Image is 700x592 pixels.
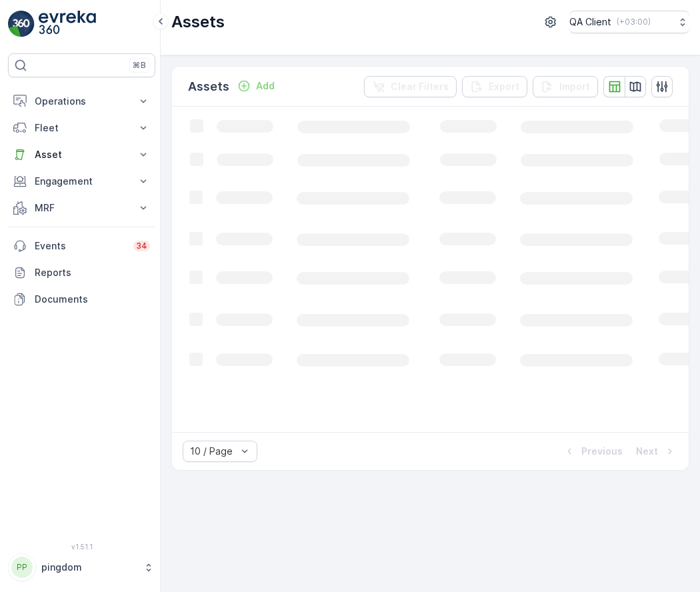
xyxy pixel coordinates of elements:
[462,76,527,97] button: Export
[8,543,155,551] span: v 1.51.1
[35,148,129,161] p: Asset
[569,11,689,33] button: QA Client(+03:00)
[8,141,155,168] button: Asset
[391,80,449,93] p: Clear Filters
[8,88,155,115] button: Operations
[8,553,155,581] button: PPpingdom
[136,241,147,251] p: 34
[8,259,155,286] a: Reports
[35,175,129,188] p: Engagement
[39,11,96,37] img: logo_light-DOdMpM7g.png
[569,15,611,29] p: QA Client
[35,293,150,306] p: Documents
[188,77,229,96] p: Assets
[41,561,137,574] p: pingdom
[489,80,519,93] p: Export
[636,445,658,458] p: Next
[133,60,146,71] p: ⌘B
[35,266,150,279] p: Reports
[581,445,623,458] p: Previous
[256,79,275,93] p: Add
[35,201,129,215] p: MRF
[35,239,125,253] p: Events
[171,11,225,33] p: Assets
[8,115,155,141] button: Fleet
[635,443,678,459] button: Next
[364,76,457,97] button: Clear Filters
[8,233,155,259] a: Events34
[561,443,624,459] button: Previous
[8,11,35,37] img: logo
[232,78,280,94] button: Add
[8,286,155,313] a: Documents
[559,80,590,93] p: Import
[8,195,155,221] button: MRF
[8,168,155,195] button: Engagement
[11,557,33,578] div: PP
[35,95,129,108] p: Operations
[533,76,598,97] button: Import
[617,17,651,27] p: ( +03:00 )
[35,121,129,135] p: Fleet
